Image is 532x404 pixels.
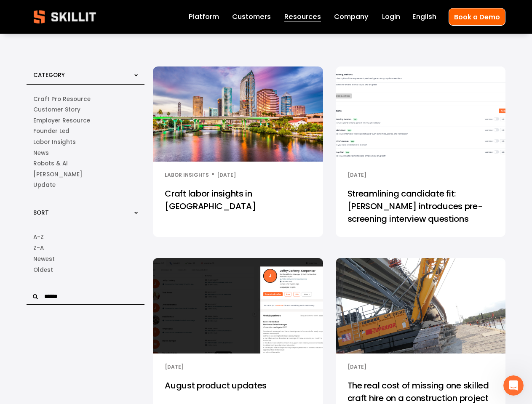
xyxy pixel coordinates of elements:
time: [DATE] [348,171,366,178]
a: Alphabetical [33,242,138,253]
img: Streamlining candidate fit: Skillit introduces pre-screening interview questions [334,66,506,162]
a: Craft Pro Resource [33,94,138,105]
time: [DATE] [348,363,366,370]
a: Update [33,180,138,191]
a: Sam [33,169,138,180]
div: language picker [412,11,436,23]
a: Customer Story [33,104,138,115]
a: Company [334,11,369,23]
span: English [412,12,436,22]
span: Oldest [33,266,53,275]
a: Robots & AI [33,158,138,169]
img: The real cost of missing one skilled craft hire on a construction project [334,258,506,354]
a: Login [382,11,400,23]
a: Labor Insights [33,137,138,148]
img: Craft labor insights in Tampa [152,66,323,162]
iframe: Intercom live chat [503,375,524,396]
a: Book a Demo [449,8,505,25]
a: Alphabetical [33,231,138,242]
a: Date [33,264,138,275]
a: Employer Resource [33,115,138,126]
time: [DATE] [217,171,236,178]
img: Skillit [27,4,103,29]
a: Craft labor insights in [GEOGRAPHIC_DATA] [153,181,323,237]
a: Labor Insights [165,171,209,178]
span: Z-A [33,244,44,253]
a: Platform [189,11,219,23]
span: A-Z [33,233,44,242]
span: Newest [33,255,55,264]
span: Category [33,71,65,79]
span: Sort [33,209,49,217]
a: Date [33,253,138,264]
span: Resources [284,12,321,22]
time: [DATE] [165,363,184,370]
a: Streamlining candidate fit: [PERSON_NAME] introduces pre-screening interview questions [336,181,505,237]
a: Customers [232,11,271,23]
img: August product updates [152,258,323,354]
a: Founder Led [33,126,138,137]
a: folder dropdown [284,11,321,23]
a: News [33,148,138,159]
